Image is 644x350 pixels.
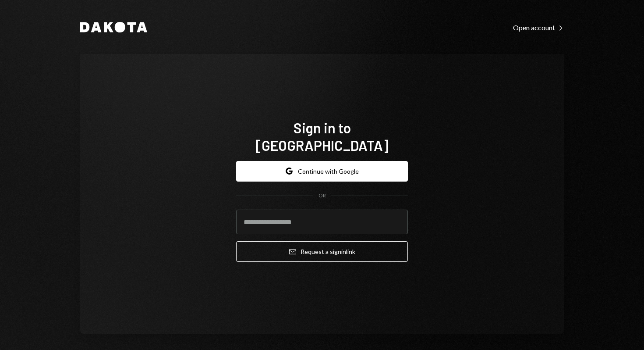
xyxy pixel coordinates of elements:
[236,161,408,182] button: Continue with Google
[513,22,564,32] a: Open account
[513,23,564,32] div: Open account
[318,192,326,200] div: OR
[236,119,408,154] h1: Sign in to [GEOGRAPHIC_DATA]
[236,241,408,262] button: Request a signinlink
